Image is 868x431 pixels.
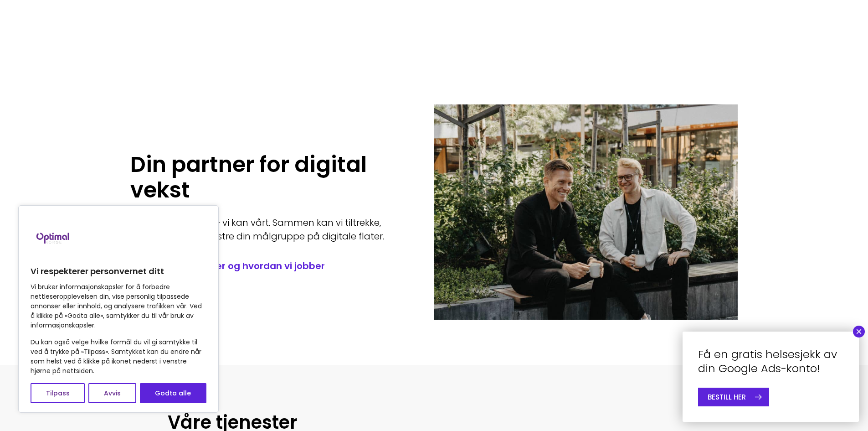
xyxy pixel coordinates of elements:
p: Vi bruker informasjonskapsler for å forbedre nettleseropplevelsen din, vise personlig tilpassede ... [31,282,206,330]
button: Close [853,326,865,338]
p: Du kan også velge hvilke formål du vil gi samtykke til ved å trykke på «Tilpass». Samtykket kan d... [31,338,206,376]
p: Du kan ditt fagfelt – vi kan vårt. Sammen kan vi tiltrekke, engasjere og begeistre din målgruppe ... [130,216,407,243]
div: Vi respekterer personvernet ditt [18,205,219,413]
img: Brand logo [31,215,76,260]
button: Avvis [88,383,136,403]
button: Godta alle [140,383,206,403]
p: Vi respekterer personvernet ditt [31,266,206,277]
h1: Din partner for digital vekst [130,152,407,203]
a: BESTILL HER [698,388,769,406]
h4: Få en gratis helsesjekk av din Google Ads-konto! [698,347,843,375]
a: // Les om hvem vi er og hvordan vi jobber [130,260,407,272]
button: Tilpass [31,383,85,403]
